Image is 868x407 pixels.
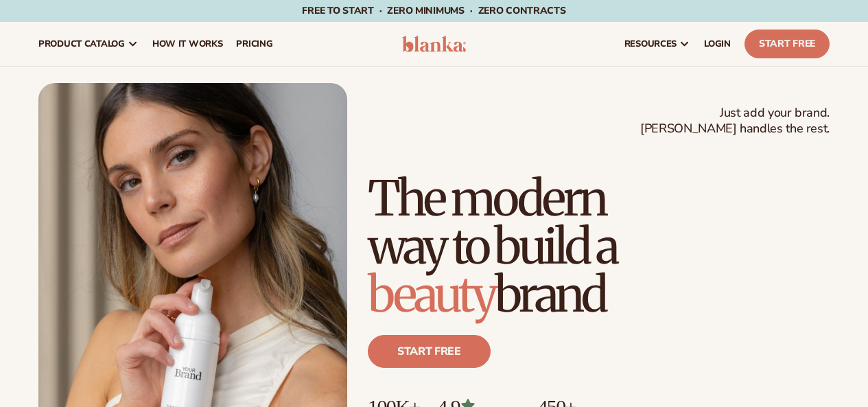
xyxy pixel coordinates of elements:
[704,38,731,49] span: LOGIN
[368,335,491,368] a: Start free
[368,174,830,318] h1: The modern way to build a brand
[145,22,230,66] a: How It Works
[402,36,467,52] img: logo
[618,22,697,66] a: resources
[744,30,830,58] a: Start Free
[302,4,565,17] span: Free to start · ZERO minimums · ZERO contracts
[640,105,830,137] span: Just add your brand. [PERSON_NAME] handles the rest.
[152,38,223,49] span: How It Works
[32,22,145,66] a: product catalog
[368,264,495,325] span: beauty
[236,38,272,49] span: pricing
[624,38,677,49] span: resources
[697,22,738,66] a: LOGIN
[229,22,279,66] a: pricing
[38,38,125,49] span: product catalog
